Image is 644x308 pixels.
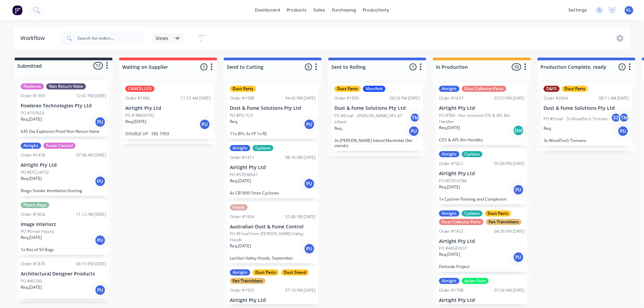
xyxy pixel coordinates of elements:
[513,252,524,263] div: PU
[230,86,256,92] div: Duct Parts
[18,199,109,255] div: Plastic BagsOrder #185611:12 AM [DATE]Image InteriorzPO #Email InquiryReq.[DATE]PU1x Box of 50 Bags
[21,222,106,227] p: Image Interiorz
[46,83,86,89] div: Non Return Valve
[21,83,44,89] div: Fowlerex
[334,113,410,125] p: PO #Email - [PERSON_NAME] AFS-6T Infeed
[618,126,628,137] div: PU
[230,278,265,284] div: Fan Transitions
[76,152,106,158] div: 07:08 AM [DATE]
[230,297,315,303] p: Airtight Pty Ltd
[21,284,42,290] p: Req. [DATE]
[21,116,42,122] p: Req. [DATE]
[20,34,48,42] div: Workflow
[334,138,420,148] p: 3x [PERSON_NAME] Infeed Manifolds (No stands)
[125,131,211,136] p: DOUBLE UP - SEE 1993
[439,228,463,234] div: Order #1453
[21,278,42,284] p: PO #45330
[21,211,45,218] div: Order #1856
[21,162,106,168] p: Airtight Pty Ltd
[494,95,525,101] div: 03:53 PM [DATE]
[123,83,214,139] div: CANCELLEDOrder #199611:53 AM [DATE]Airtight Pty LtdPO # RR439792Req.[DATE]PUDOUBLE UP - SEE 1993
[562,86,588,92] div: Duct Parts
[76,261,106,267] div: 06:13 PM [DATE]
[304,243,315,254] div: PU
[21,93,45,99] div: Order #1705
[95,235,106,246] div: PU
[439,210,459,217] div: Airtight
[285,95,315,101] div: 04:45 PM [DATE]
[230,231,315,243] p: PO #Email from [PERSON_NAME] Valley Hoods
[436,148,527,204] div: AirtightCycloneOrder #182205:04 PM [DATE]Airtight Pty LtdPO #ST916786Req.[DATE]PU1x Cyclone Paint...
[486,219,521,225] div: Fan Transitions
[439,251,460,258] p: Req. [DATE]
[494,228,525,234] div: 04:36 PM [DATE]
[125,105,211,111] p: Airtight Pty Ltd
[230,165,315,170] p: Airtight Pty Ltd
[494,161,525,167] div: 05:04 PM [DATE]
[230,172,258,178] p: PO #ST038047
[439,161,463,167] div: Order #1822
[439,278,459,284] div: Airtight
[21,261,45,267] div: Order #1870
[230,243,251,249] p: Req. [DATE]
[21,169,49,176] p: PO #DT224732
[181,95,211,101] div: 11:53 AM [DATE]
[513,125,524,136] div: Del
[439,112,525,125] p: PO #TBA - Not received CDS & APL Bin Handles
[332,83,423,151] div: Duct PartsManifoldOrder #199906:59 PM [DATE]Dust & Fume Solutions Pty LtdPO #Email - [PERSON_NAME...
[21,143,41,149] div: Airtight
[230,95,254,101] div: Order #1998
[494,287,525,293] div: 07:34 AM [DATE]
[462,210,482,217] div: Cyclone
[439,105,525,111] p: Airtight Pty Ltd
[611,112,621,123] div: SZ
[76,93,106,99] div: 12:41 PM [DATE]
[544,138,629,143] p: 3x WoodTech Tinmans
[334,95,359,101] div: Order #1999
[408,126,419,137] div: PU
[230,214,254,220] div: Order #1954
[439,264,525,269] p: Parkside Project
[544,116,608,122] p: PO #Email - 3x WoodTech Tinmans
[619,112,629,123] div: TM
[21,271,106,277] p: Architectural Designer Products
[329,5,360,15] div: purchasing
[230,145,250,151] div: Airtight
[334,86,361,92] div: Duct Parts
[230,190,315,196] p: 4x CB1800 5mm Cyclones
[363,86,385,92] div: Manifold
[439,197,525,202] p: 1x Cyclone Painting and Completion
[95,176,106,187] div: PU
[626,7,631,13] span: KL
[253,145,273,151] div: Cyclone
[253,269,279,275] div: Duct Parts
[544,125,552,131] p: Req.
[21,129,106,134] p: 630 Dia Explosion Proof Non-Return Valve
[227,142,318,198] div: AirtightCycloneOrder #141108:16 AM [DATE]Airtight Pty LtdPO #ST038047Req.[DATE]PU4x CB1800 5mm Cy...
[439,95,463,101] div: Order #1633
[285,214,315,220] div: 07:48 PM [DATE]
[230,112,253,119] p: PO #PO-723
[565,5,590,15] div: settings
[199,119,210,130] div: PU
[12,5,22,15] img: Factory
[544,95,568,101] div: Order #2004
[155,35,168,42] span: Views
[410,112,420,123] div: TM
[76,211,106,218] div: 11:12 AM [DATE]
[310,5,329,15] div: sales
[230,155,254,161] div: Order #1411
[462,86,506,92] div: Dust Collector Parts
[304,178,315,189] div: PU
[230,269,250,275] div: Airtight
[21,110,44,116] p: PO #107629
[230,131,315,136] p: 11x BPs 3x YP 1x RC
[230,287,254,293] div: Order #1953
[77,32,145,45] input: Search for orders...
[439,297,525,303] p: Airtight Pty Ltd
[18,81,109,137] div: FowlerexNon Return ValveOrder #170512:41 PM [DATE]Fowlerex Technologies Pty LtdPO #107629Req.[DAT...
[436,83,527,145] div: AirtightDust Collector PartsOrder #163303:53 PM [DATE]Airtight Pty LtdPO #TBA - Not received CDS ...
[125,119,146,125] p: Req. [DATE]
[462,151,482,157] div: Cyclone
[439,178,467,184] p: PO #ST916786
